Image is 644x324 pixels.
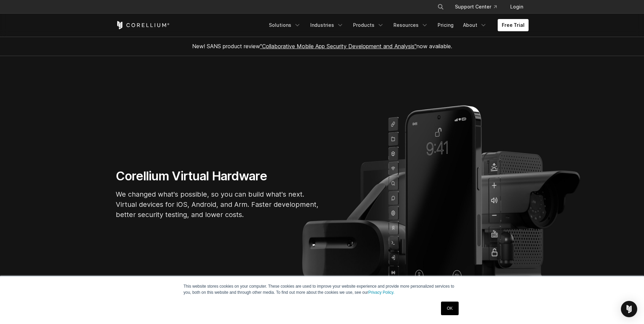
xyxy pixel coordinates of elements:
[441,302,458,315] a: OK
[116,21,170,29] a: Corellium Home
[449,1,502,13] a: Support Center
[265,19,529,31] div: Navigation Menu
[349,19,388,31] a: Products
[389,19,432,31] a: Resources
[265,19,305,31] a: Solutions
[116,189,319,220] p: We changed what's possible, so you can build what's next. Virtual devices for iOS, Android, and A...
[368,290,394,295] a: Privacy Policy.
[192,43,452,50] span: New! SANS product review now available.
[434,19,458,31] a: Pricing
[621,301,637,317] div: Open Intercom Messenger
[459,19,491,31] a: About
[260,43,417,50] a: "Collaborative Mobile App Security Development and Analysis"
[429,1,529,13] div: Navigation Menu
[116,168,319,184] h1: Corellium Virtual Hardware
[306,19,348,31] a: Industries
[184,283,461,295] p: This website stores cookies on your computer. These cookies are used to improve your website expe...
[435,1,447,13] button: Search
[498,19,529,31] a: Free Trial
[505,1,529,13] a: Login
